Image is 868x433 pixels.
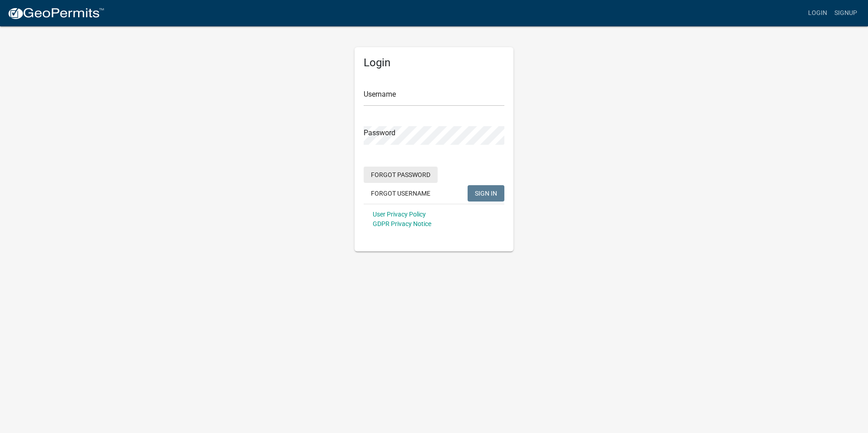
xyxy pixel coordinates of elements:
[364,56,504,69] h5: Login
[468,185,504,202] button: SIGN IN
[373,220,431,227] a: GDPR Privacy Notice
[364,167,438,183] button: Forgot Password
[373,211,426,218] a: User Privacy Policy
[831,5,861,22] a: Signup
[804,5,831,22] a: Login
[475,189,497,197] span: SIGN IN
[364,185,438,202] button: Forgot Username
